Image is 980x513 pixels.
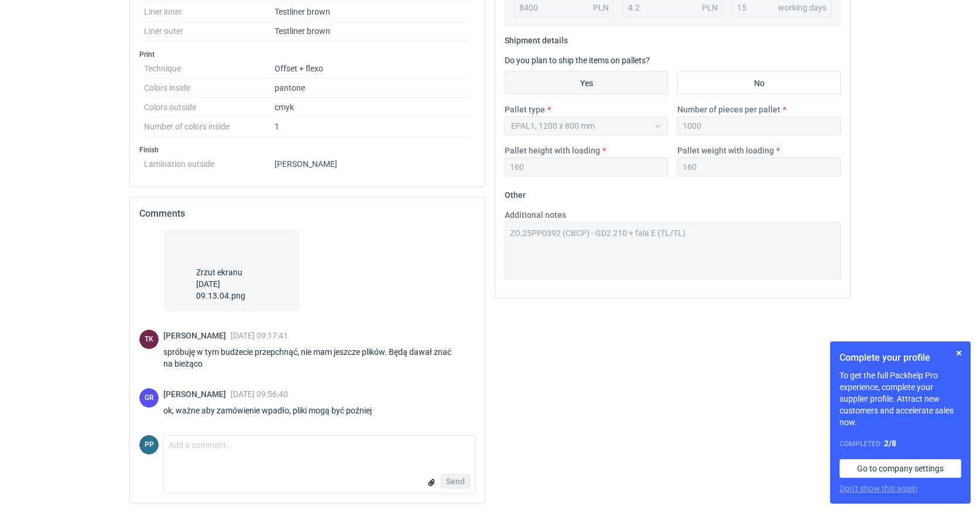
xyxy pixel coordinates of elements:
[139,50,475,59] h3: Print
[275,22,471,41] dd: Testliner brown
[275,59,471,78] dd: Offset + flexo
[505,222,841,279] textarea: ZO.25PP0392 (CBCP) - GD2 210 + fala E (TL/TL)
[505,56,650,65] label: Do you plan to ship the items on pallets?
[196,262,266,302] span: Zrzut ekranu [DATE] 09.13.04.png
[139,330,159,349] figcaption: TK
[139,207,475,221] h2: Comments
[275,155,471,169] dd: [PERSON_NAME]
[505,209,566,221] label: Additional notes
[677,145,774,156] label: Pallet weight with loading
[839,351,961,365] h1: Complete your profile
[952,346,966,360] button: Skip for now
[505,104,545,115] label: Pallet type
[593,2,609,13] div: PLN
[144,2,275,22] dt: Liner inner
[505,31,568,45] legend: Shipment details
[231,389,288,399] span: [DATE] 09:56:40
[446,477,465,485] span: Send
[275,117,471,136] dd: 1
[702,2,718,13] div: PLN
[139,435,159,454] figcaption: PP
[144,155,275,169] dt: Lamination outside
[163,346,475,370] div: spróbuję w tym budżecie przepchnąć, nie mam jeszcze plików. Będą dawał znać na bieżąco
[144,22,275,41] dt: Liner outer
[139,435,159,454] div: Paweł Puch
[139,388,159,408] figcaption: GR
[839,370,961,428] p: To get the full Packhelp Pro experience, complete your supplier profile. Attract new customers an...
[231,331,288,340] span: [DATE] 09:17:41
[139,145,475,155] h3: Finish
[163,331,231,340] span: [PERSON_NAME]
[275,98,471,117] dd: cmyk
[144,117,275,136] dt: Number of colors inside
[778,2,827,13] div: working days
[275,78,471,98] dd: pantone
[839,437,961,450] div: Completed:
[884,439,896,448] strong: 2 / 8
[139,330,159,349] div: Tomasz Kubiak
[839,459,961,478] a: Go to company settings
[677,104,780,115] label: Number of pieces per pallet
[144,59,275,78] dt: Technique
[144,98,275,117] dt: Colors outside
[441,474,470,488] button: Send
[275,2,471,22] dd: Testliner brown
[505,186,526,200] legend: Other
[139,388,159,408] div: Grzegorz Rosa
[505,145,600,156] label: Pallet height with loading
[163,405,386,416] div: ok, ważne aby zamówienie wpadło, pliki mogą być poźniej
[839,483,917,494] button: Don’t show this again
[163,389,231,399] span: [PERSON_NAME]
[144,78,275,98] dt: Colors inside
